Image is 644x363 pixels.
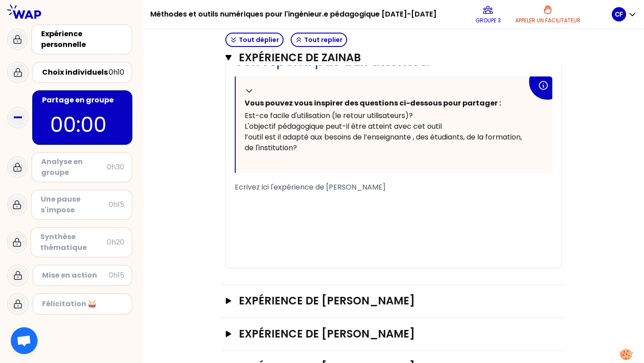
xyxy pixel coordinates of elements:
span: Vous pouvez vous inspirer des questions ci-dessous pour partager : [245,98,501,108]
span: Ecrivez ici l'expérience de [PERSON_NAME] [235,182,386,192]
div: 0h10 [109,67,124,78]
div: Ouvrir le chat [11,327,38,354]
div: Expérience personnelle [41,29,124,50]
span: L'objectif pédagogique peut-il être atteint avec cet outil [245,121,442,131]
div: Félicitation 🥁 [42,299,124,309]
div: Choix individuels [42,67,109,78]
button: Expérience de [PERSON_NAME] [225,327,562,341]
button: Expérience de [PERSON_NAME] [225,294,562,308]
div: 0h20 [107,237,124,248]
span: Est-ce facile d'utilisation (le retour utilisateurs)? [245,110,413,121]
div: Une pause s'impose [41,194,109,215]
p: CF [615,10,623,19]
button: Appeler un facilitateur [512,1,584,28]
button: CF [612,7,637,21]
span: l’outil est il adapté aux besoins de l’enseignante , des étudiants, de la formation, de l'institu... [245,132,524,153]
div: Partage en groupe [42,95,124,106]
h3: Expérience de [PERSON_NAME] [239,327,530,341]
div: 0h30 [107,162,124,173]
p: 00:00 [50,109,114,140]
p: Groupe 3 [475,17,501,24]
button: Expérience de Zainab [225,51,562,65]
div: Mise en action [42,270,109,281]
p: Appeler un facilitateur [515,17,580,24]
button: Tout replier [291,33,347,47]
div: Synthèse thématique [40,232,107,253]
h3: Expérience de [PERSON_NAME] [239,294,530,308]
button: Tout déplier [225,33,284,47]
h3: Expérience de Zainab [239,51,527,65]
div: 0h15 [109,199,124,210]
button: Groupe 3 [472,1,504,28]
div: 0h15 [109,270,124,281]
div: Analyse en groupe [41,156,107,178]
